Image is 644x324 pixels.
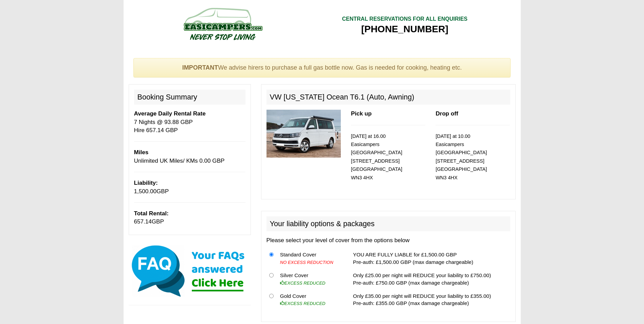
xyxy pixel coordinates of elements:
h2: VW [US_STATE] Ocean T6.1 (Auto, Awning) [266,90,510,105]
b: Drop off [436,110,458,117]
p: GBP [134,179,245,196]
img: Click here for our most common FAQs [129,244,251,298]
b: Liability: [134,180,158,186]
td: Only £25.00 per night will REDUCE your liability to £750.00) Pre-auth: £750.00 GBP (max damage ch... [350,269,510,289]
h2: Booking Summary [134,90,245,105]
div: CENTRAL RESERVATIONS FOR ALL ENQUIRIES [342,15,467,23]
p: Please select your level of cover from the options below [266,236,510,245]
b: Total Rental: [134,210,169,217]
small: [DATE] at 16.00 Easicampers [GEOGRAPHIC_DATA] [STREET_ADDRESS] [GEOGRAPHIC_DATA] WN3 4HX [351,133,402,180]
p: 7 Nights @ 93.88 GBP Hire 657.14 GBP [134,110,245,134]
i: EXCESS REDUCED [280,281,326,286]
td: Only £35.00 per night will REDUCE your liability to £355.00) Pre-auth: £355.00 GBP (max damage ch... [350,289,510,310]
span: 1,500.00 [134,188,157,195]
td: Gold Cover [277,289,343,310]
div: [PHONE_NUMBER] [342,23,467,35]
td: Silver Cover [277,269,343,289]
p: Unlimited UK Miles/ KMs 0.00 GBP [134,148,245,165]
b: Average Daily Rental Rate [134,110,206,117]
p: GBP [134,210,245,226]
td: Standard Cover [277,248,343,269]
h2: Your liability options & packages [266,216,510,231]
td: YOU ARE FULLY LIABLE for £1,500.00 GBP Pre-auth: £1,500.00 GBP (max damage chargeable) [350,248,510,269]
div: We advise hirers to purchase a full gas bottle now. Gas is needed for cooking, heating etc. [133,58,511,78]
img: campers-checkout-logo.png [158,5,287,42]
i: EXCESS REDUCED [280,301,326,306]
img: 315.jpg [266,110,341,158]
i: NO EXCESS REDUCTION [280,260,333,265]
b: Pick up [351,110,372,117]
span: 657.14 [134,218,152,225]
strong: IMPORTANT [182,64,218,71]
small: [DATE] at 10.00 Easicampers [GEOGRAPHIC_DATA] [STREET_ADDRESS] [GEOGRAPHIC_DATA] WN3 4HX [436,133,487,180]
b: Miles [134,149,149,156]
